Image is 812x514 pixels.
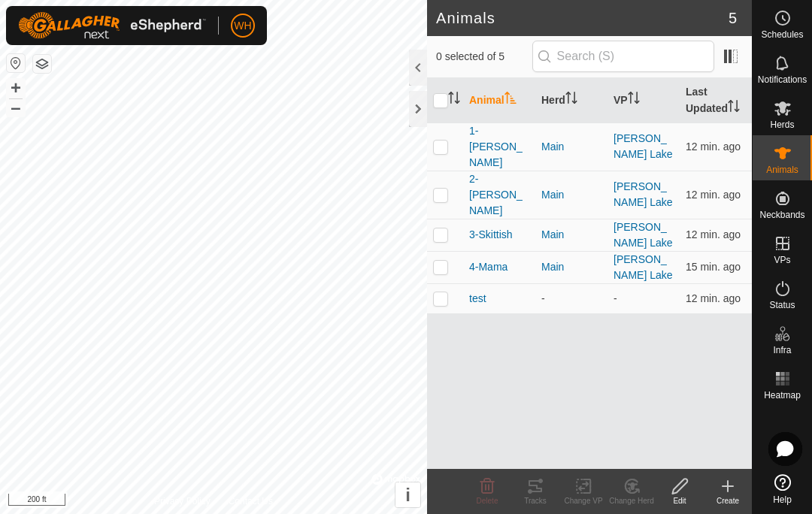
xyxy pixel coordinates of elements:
[541,227,601,243] div: Main
[614,180,673,208] a: [PERSON_NAME] Lake
[774,255,790,265] span: VPs
[469,291,486,307] span: test
[463,78,535,123] th: Animal
[504,94,517,106] p-sorticon: Activate to sort
[769,301,795,310] span: Status
[154,494,211,508] a: Privacy Policy
[614,253,673,281] a: [PERSON_NAME] Lake
[607,495,656,506] div: Change Herd
[234,18,251,34] span: WH
[770,120,794,129] span: Herds
[686,292,741,304] span: Aug 12, 2025 at 9:01 PM
[532,41,714,72] input: Search (S)
[753,468,812,510] a: Help
[704,495,752,506] div: Create
[686,228,741,240] span: Aug 12, 2025 at 9:01 PM
[628,94,640,106] p-sorticon: Activate to sort
[766,165,798,174] span: Animals
[686,141,741,153] span: Aug 12, 2025 at 9:01 PM
[7,54,25,72] button: Reset Map
[541,187,601,203] div: Main
[773,346,791,355] span: Infra
[511,495,559,506] div: Tracks
[729,7,737,29] span: 5
[761,30,803,39] span: Schedules
[469,171,529,219] span: 2-[PERSON_NAME]
[686,261,741,273] span: Aug 12, 2025 at 8:58 PM
[559,495,607,506] div: Change VP
[607,78,680,123] th: VP
[405,485,411,505] span: i
[448,94,460,106] p-sorticon: Activate to sort
[477,497,498,505] span: Delete
[541,259,601,275] div: Main
[469,123,529,171] span: 1-[PERSON_NAME]
[656,495,704,506] div: Edit
[759,210,804,219] span: Neckbands
[565,94,577,106] p-sorticon: Activate to sort
[773,495,792,504] span: Help
[469,259,507,275] span: 4-Mama
[764,391,801,400] span: Heatmap
[614,292,617,304] app-display-virtual-paddock-transition: -
[7,98,25,116] button: –
[395,482,420,507] button: i
[728,102,740,114] p-sorticon: Activate to sort
[469,227,513,243] span: 3-Skittish
[229,494,273,508] a: Contact Us
[436,49,532,65] span: 0 selected of 5
[614,221,673,249] a: [PERSON_NAME] Lake
[758,75,807,84] span: Notifications
[680,78,752,123] th: Last Updated
[535,78,607,123] th: Herd
[7,79,25,97] button: +
[686,189,741,201] span: Aug 12, 2025 at 9:01 PM
[436,9,729,27] h2: Animals
[614,132,673,160] a: [PERSON_NAME] Lake
[541,139,601,155] div: Main
[18,12,206,39] img: Gallagher Logo
[33,55,51,73] button: Map Layers
[541,291,601,307] div: -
